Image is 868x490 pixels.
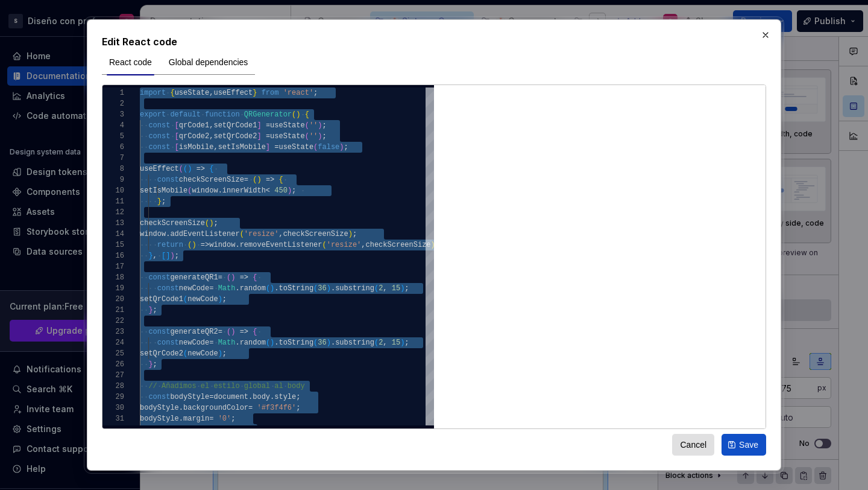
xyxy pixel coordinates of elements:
[179,132,209,141] span: qrCode2
[102,294,124,305] div: 20
[222,295,227,304] span: ;
[213,393,248,401] span: document
[170,393,209,401] span: bodyStyle
[318,339,326,347] span: 36
[253,328,257,336] span: {
[157,176,179,184] span: const
[166,252,170,260] span: ]
[218,143,266,151] span: setIsMobile
[102,326,124,337] div: 23
[102,261,124,272] div: 17
[379,284,383,293] span: 2
[140,165,179,173] span: useEffect
[102,207,124,218] div: 12
[218,349,222,358] span: )
[102,392,124,402] div: 29
[187,295,218,304] span: newCode
[309,121,318,130] span: ''
[218,273,222,282] span: =
[192,241,196,249] span: )
[187,186,192,195] span: (
[313,284,318,293] span: (
[274,284,278,293] span: .
[327,339,331,347] span: )
[379,339,383,347] span: 2
[278,143,313,151] span: useState
[183,404,248,412] span: backgroundColor
[318,284,326,293] span: 36
[274,339,278,347] span: .
[157,339,179,347] span: const
[213,121,257,130] span: setQrCode1
[218,415,231,423] span: '0'
[253,393,270,401] span: body
[102,109,124,120] div: 3
[109,56,152,68] span: React code
[274,186,288,195] span: 450
[183,415,209,423] span: margin
[240,284,266,293] span: random
[222,186,266,195] span: innerWidth
[162,197,166,206] span: ;
[153,360,157,369] span: ;
[266,132,270,141] span: =
[140,186,187,195] span: setIsMobile
[318,121,322,130] span: )
[218,295,222,304] span: )
[209,165,213,173] span: {
[240,241,322,249] span: removeEventListener
[296,404,300,412] span: ;
[227,273,231,282] span: (
[213,219,218,227] span: ;
[140,415,179,423] span: bodyStyle
[148,143,170,151] span: const
[318,132,322,141] span: )
[274,393,296,401] span: style
[327,284,331,293] span: )
[309,132,318,141] span: ''
[170,273,218,282] span: generateQR1
[270,121,305,130] span: useState
[266,339,270,347] span: (
[153,252,157,260] span: ,
[305,121,309,130] span: (
[339,143,344,151] span: )
[148,132,170,141] span: const
[218,339,236,347] span: Math
[148,121,170,130] span: const
[102,218,124,229] div: 13
[270,393,274,401] span: .
[153,306,157,314] span: ;
[179,339,209,347] span: newCode
[400,284,404,293] span: )
[218,186,222,195] span: .
[209,415,213,423] span: =
[392,284,400,293] span: 15
[166,230,170,238] span: .
[209,89,213,97] span: ,
[305,110,309,119] span: {
[222,349,227,358] span: ;
[183,295,187,304] span: (
[102,196,124,207] div: 11
[187,349,218,358] span: newCode
[392,339,400,347] span: 15
[102,87,124,98] div: 1
[353,230,357,238] span: ;
[374,339,379,347] span: (
[335,339,374,347] span: substring
[157,284,179,293] span: const
[179,121,209,130] span: qrCode1
[140,404,179,412] span: bodyStyle
[102,359,124,370] div: 26
[140,349,183,358] span: setQrCode2
[331,284,335,293] span: .
[361,241,365,249] span: ,
[434,85,766,428] iframe: Sandpack Preview
[169,56,248,68] span: Global dependencies
[140,89,166,97] span: import
[344,143,348,151] span: ;
[102,51,159,73] button: React code
[366,241,431,249] span: checkScreenSize
[179,165,183,173] span: (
